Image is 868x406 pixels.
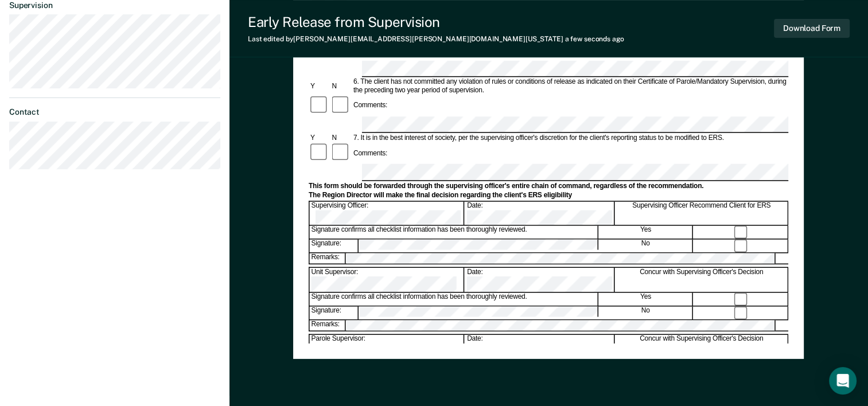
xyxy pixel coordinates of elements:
[616,335,788,359] div: Concur with Supervising Officer's Decision
[309,182,788,190] div: This form should be forwarded through the supervising officer's entire chain of command, regardle...
[774,19,850,38] button: Download Form
[310,240,359,252] div: Signature:
[829,367,857,395] div: Open Intercom Messenger
[599,226,693,239] div: Yes
[310,268,465,292] div: Unit Supervisor:
[9,107,220,117] dt: Contact
[352,134,788,142] div: 7. It is in the best interest of society, per the supervising officer's discretion for the client...
[465,268,614,292] div: Date:
[248,14,624,30] div: Early Release from Supervision
[599,293,693,306] div: Yes
[616,201,788,225] div: Supervising Officer Recommend Client for ERS
[9,1,220,10] dt: Supervision
[310,226,598,239] div: Signature confirms all checklist information has been thoroughly reviewed.
[309,134,330,142] div: Y
[310,307,359,319] div: Signature:
[465,335,614,359] div: Date:
[310,335,465,359] div: Parole Supervisor:
[248,35,624,43] div: Last edited by [PERSON_NAME][EMAIL_ADDRESS][PERSON_NAME][DOMAIN_NAME][US_STATE]
[352,101,389,110] div: Comments:
[599,307,693,319] div: No
[599,240,693,252] div: No
[352,77,788,95] div: 6. The client has not committed any violation of rules or conditions of release as indicated on t...
[310,320,347,330] div: Remarks:
[616,268,788,292] div: Concur with Supervising Officer's Decision
[309,82,330,91] div: Y
[330,134,352,142] div: N
[465,201,614,225] div: Date:
[330,82,352,91] div: N
[310,201,465,225] div: Supervising Officer:
[352,149,389,158] div: Comments:
[310,293,598,306] div: Signature confirms all checklist information has been thoroughly reviewed.
[310,253,347,264] div: Remarks:
[309,191,788,200] div: The Region Director will make the final decision regarding the client's ERS eligibility
[565,35,624,43] span: a few seconds ago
